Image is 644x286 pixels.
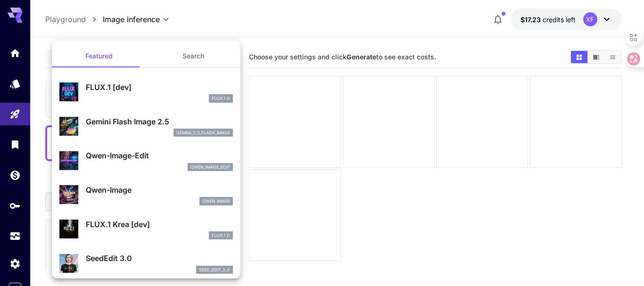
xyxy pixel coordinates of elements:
[59,180,233,209] div: Qwen-ImageQwen Image
[59,215,233,244] div: FLUX.1 Krea [dev]FLUX.1 D
[86,150,233,161] p: Qwen-Image-Edit
[86,219,233,230] p: FLUX.1 Krea [dev]
[212,232,230,239] p: FLUX.1 D
[86,253,233,264] p: SeedEdit 3.0
[176,130,230,136] p: gemini_2_5_flash_image
[86,116,233,127] p: Gemini Flash Image 2.5
[190,164,230,171] p: qwen_image_edit
[86,184,233,196] p: Qwen-Image
[59,146,233,175] div: Qwen-Image-Editqwen_image_edit
[202,198,230,204] p: Qwen Image
[86,82,233,93] p: FLUX.1 [dev]
[212,95,230,102] p: FLUX.1 D
[59,78,233,106] div: FLUX.1 [dev]FLUX.1 D
[59,249,233,278] div: SeedEdit 3.0seed_edit_3_0
[199,267,230,273] p: seed_edit_3_0
[52,45,146,67] button: Featured
[59,112,233,141] div: Gemini Flash Image 2.5gemini_2_5_flash_image
[146,45,240,67] button: Search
